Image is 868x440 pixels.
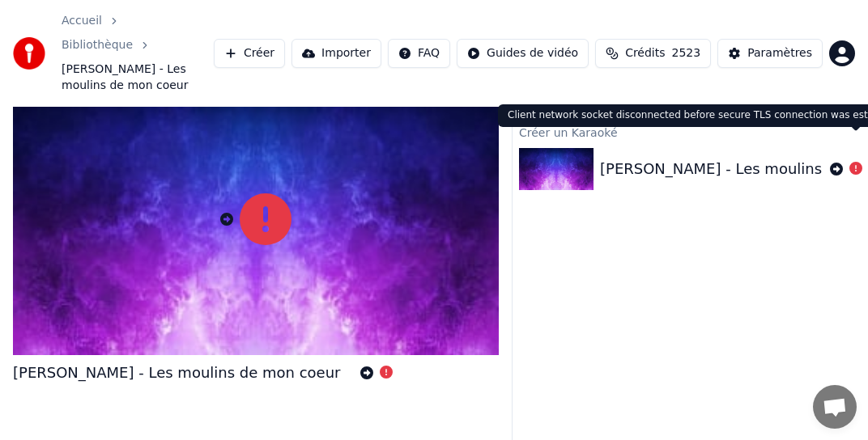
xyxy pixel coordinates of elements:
span: [PERSON_NAME] - Les moulins de mon coeur [62,61,214,94]
button: Créer [214,39,285,68]
a: Ouvrir le chat [813,385,857,429]
button: Paramètres [717,39,823,68]
span: 2523 [672,45,701,61]
button: Guides de vidéo [457,39,589,68]
a: Bibliothèque [62,37,133,53]
button: Crédits2523 [595,39,711,68]
div: [PERSON_NAME] - Les moulins de mon coeur [13,362,341,384]
div: Paramètres [747,45,812,61]
span: Crédits [625,45,665,61]
a: Accueil [62,13,102,29]
button: Importer [291,39,381,68]
button: FAQ [388,39,450,68]
img: youka [13,37,45,70]
nav: breadcrumb [62,13,214,94]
